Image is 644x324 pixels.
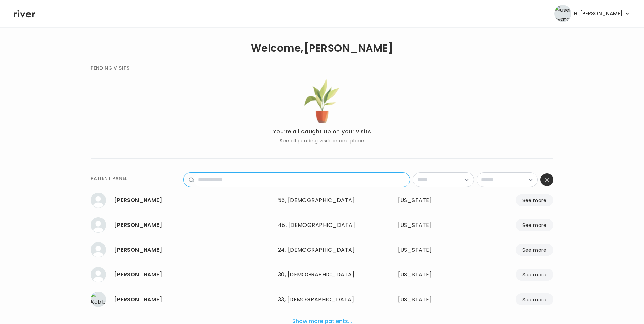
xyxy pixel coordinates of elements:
[278,220,366,230] div: 48, [DEMOGRAPHIC_DATA]
[516,194,553,206] button: See more
[278,295,366,304] div: 33, [DEMOGRAPHIC_DATA]
[91,242,106,257] img: Santiago Fernandez
[516,219,553,231] button: See more
[398,270,460,280] div: California
[273,137,371,145] p: See all pending visits in one place
[251,43,393,53] h1: Welcome, [PERSON_NAME]
[114,196,273,205] div: Monica Pita Mendoza
[91,193,106,208] img: Monica Pita Mendoza
[114,220,273,230] div: Alexie Leitner
[91,292,106,307] img: Kobby Amoah
[278,196,366,205] div: 55, [DEMOGRAPHIC_DATA]
[273,127,371,137] p: You’re all caught up on your visits
[278,270,366,280] div: 30, [DEMOGRAPHIC_DATA]
[554,5,630,22] button: user avatarHi,[PERSON_NAME]
[398,196,460,205] div: Pennsylvania
[398,220,460,230] div: Minnesota
[114,245,273,255] div: Santiago Fernandez
[398,245,460,255] div: Virginia
[91,174,127,182] div: PATIENT PANEL
[554,5,571,22] img: user avatar
[516,293,553,305] button: See more
[91,267,106,282] img: Jose Bonilla
[516,269,553,281] button: See more
[114,295,273,304] div: Kobby Amoah
[278,245,366,255] div: 24, [DEMOGRAPHIC_DATA]
[91,64,129,72] div: PENDING VISITS
[398,295,460,304] div: Minnesota
[516,244,553,256] button: See more
[194,173,410,187] input: name
[91,217,106,233] img: Alexie Leitner
[574,9,623,18] span: Hi, [PERSON_NAME]
[114,270,273,280] div: Jose Bonilla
